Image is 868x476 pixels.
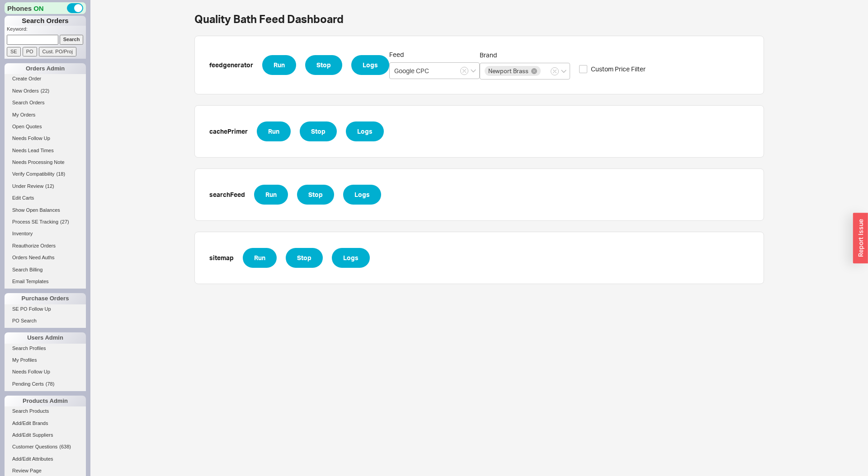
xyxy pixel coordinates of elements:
div: Orders Admin [5,63,86,74]
a: Under Review(12) [5,182,86,191]
button: Run [243,248,277,268]
h1: Search Orders [5,16,86,26]
a: Search Billing [5,265,86,275]
span: ( 12 ) [45,183,54,189]
a: Needs Processing Note [5,158,86,167]
span: Verify Compatibility [12,171,55,177]
div: Products Admin [5,396,86,406]
button: Logs [346,121,384,141]
a: Pending Certs(78) [5,379,86,389]
span: Stop [308,189,323,200]
span: ( 18 ) [57,171,66,177]
b: searchFeed [209,190,245,199]
a: Create Order [5,74,86,84]
a: My Orders [5,110,86,120]
a: Search Products [5,406,86,416]
p: Keyword: [7,26,86,35]
b: sitemap [209,253,234,262]
input: Search [60,35,84,44]
a: Email Templates [5,277,86,286]
a: Verify Compatibility(18) [5,169,86,179]
input: Cust. PO/Proj [39,47,76,56]
a: Search Profiles [5,344,86,353]
a: Needs Follow Up [5,134,86,143]
span: ( 22 ) [41,88,50,93]
input: Brand [542,66,548,76]
svg: open menu [471,69,476,73]
button: Logs [351,55,389,75]
span: Customer Questions [12,444,57,449]
span: Logs [357,126,373,137]
a: New Orders(22) [5,86,86,96]
button: Stop [286,248,323,268]
b: cachePrimer [209,127,248,136]
button: Logs [343,185,381,205]
input: Custom Price Filter [579,65,587,73]
input: SE [7,47,21,56]
a: Add/Edit Attributes [5,454,86,464]
div: Phones [5,2,86,14]
b: feedgenerator [209,61,253,70]
span: Custom Price Filter [591,65,646,74]
span: Brand [480,51,497,59]
span: Logs [343,252,359,263]
span: ( 638 ) [59,444,71,449]
h1: Quality Bath Feed Dashboard [194,14,344,24]
a: Search Orders [5,98,86,107]
button: Stop [305,55,342,75]
button: Brand [551,67,559,75]
span: Stop [316,60,331,70]
input: Select Feed [389,62,480,79]
button: Run [262,55,296,75]
span: Newport Brass [488,68,528,74]
button: Logs [332,248,370,268]
div: Users Admin [5,332,86,343]
a: Customer Questions(638) [5,442,86,452]
span: Pending Certs [12,381,44,387]
a: Needs Follow Up [5,367,86,377]
span: Run [274,60,285,70]
button: Run [254,185,288,205]
input: PO [23,47,37,56]
span: Run [265,189,277,200]
a: Process SE Tracking(27) [5,217,86,227]
a: PO Search [5,316,86,326]
a: Add/Edit Brands [5,419,86,428]
span: New Orders [12,88,39,93]
span: ( 27 ) [60,219,69,224]
span: Feed [389,51,404,58]
span: Needs Follow Up [12,135,50,141]
span: Stop [297,252,311,263]
a: Review Page [5,466,86,476]
a: Show Open Balances [5,205,86,215]
a: SE PO Follow Up [5,304,86,314]
span: ( 78 ) [46,381,55,387]
a: Open Quotes [5,122,86,131]
a: Reauthorize Orders [5,241,86,251]
button: Stop [300,121,337,141]
span: ON [33,4,44,13]
button: Run [257,121,291,141]
span: Needs Processing Note [12,159,65,165]
a: My Profiles [5,355,86,365]
a: Edit Carts [5,193,86,203]
span: Logs [354,189,370,200]
span: Needs Follow Up [12,369,50,374]
span: Stop [311,126,325,137]
span: Process SE Tracking [12,219,58,224]
button: Stop [297,185,334,205]
a: Inventory [5,229,86,238]
a: Needs Lead Times [5,146,86,155]
span: Under Review [12,183,43,189]
span: Logs [363,60,378,70]
a: Orders Need Auths [5,253,86,262]
span: Run [254,252,265,263]
div: Purchase Orders [5,293,86,304]
span: Run [268,126,279,137]
a: Add/Edit Suppliers [5,430,86,440]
